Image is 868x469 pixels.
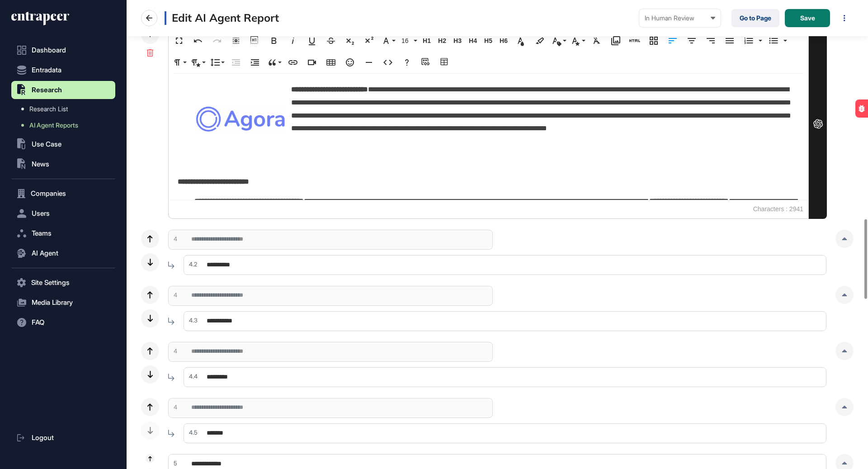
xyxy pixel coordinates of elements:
button: Responsive Layout [645,32,662,50]
button: Italic (⌘I) [284,32,302,50]
span: Users [32,210,50,217]
button: AI Agent [11,244,115,262]
button: Media Library [607,32,624,50]
button: Background Color [531,32,548,50]
span: Characters : 2941 [749,200,808,218]
span: H3 [451,37,464,45]
a: Logout [11,429,115,447]
a: Go to Page [731,9,779,27]
button: Entradata [11,61,115,79]
button: Inline Class [550,32,567,50]
button: Subscript [341,32,359,50]
div: 4 [168,291,177,300]
button: Teams [11,224,115,242]
span: AI Agent Reports [29,122,78,129]
span: H4 [466,37,480,45]
button: Research [11,81,115,99]
span: Save [800,15,815,21]
button: Emoticons [341,53,359,71]
h3: Edit AI Agent Report [165,11,279,25]
span: Entradata [32,66,61,74]
button: Use Case [11,135,115,153]
a: Dashboard [11,41,115,59]
span: Logout [32,434,54,441]
button: Text Color [512,32,529,50]
button: Insert Link (⌘K) [284,53,302,71]
span: 16 [400,37,413,45]
div: 5 [168,459,177,468]
span: H6 [497,37,510,45]
a: AI Agent Reports [16,117,115,133]
button: Add source URL [417,53,434,71]
span: Use Case [32,141,61,148]
button: Table Builder [436,53,453,71]
img: 68d60670a1bf74156cbd1c2c.png [195,106,286,132]
button: 16 [398,32,418,50]
a: Research List [16,101,115,117]
span: Companies [31,190,66,197]
span: Teams [32,230,52,237]
button: H5 [481,32,495,50]
span: Dashboard [32,47,66,54]
button: Unordered List [765,32,782,50]
span: AI Agent [32,250,58,257]
button: Align Justify [721,32,738,50]
button: Align Center [683,32,700,50]
button: H1 [420,32,434,50]
button: Ordered List [740,32,757,50]
button: Save [785,9,830,27]
div: 4 [168,235,177,244]
span: FAQ [32,319,44,326]
span: Media Library [32,299,73,306]
button: Companies [11,185,115,203]
button: Inline Style [569,32,586,50]
div: 4 [168,347,177,356]
button: Redo (⌘⇧Z) [208,32,226,50]
button: Underline (⌘U) [303,32,321,50]
span: News [32,161,49,168]
button: Decrease Indent (⌘[) [227,53,245,71]
span: Site Settings [31,279,70,286]
span: H1 [420,37,434,45]
button: H6 [497,32,510,50]
span: Research [32,86,62,94]
button: Add HTML [626,32,643,50]
button: Site Settings [11,274,115,292]
button: Font Family [379,32,396,50]
button: Unordered List [781,32,788,50]
button: Quote [265,53,283,71]
div: 4.4 [184,372,198,381]
div: In Human Review [645,14,715,22]
button: Ordered List [756,32,763,50]
button: News [11,155,115,173]
span: H2 [435,37,449,45]
button: H3 [451,32,464,50]
button: Media Library [11,294,115,312]
button: Clear Formatting [588,32,605,50]
button: H2 [435,32,449,50]
div: 4.5 [184,428,198,437]
button: Increase Indent (⌘]) [246,53,264,71]
button: Align Right [702,32,719,50]
button: Users [11,204,115,223]
span: Research List [29,105,68,113]
button: Superscript [360,32,377,50]
button: Show blocks [246,32,264,50]
button: H4 [466,32,480,50]
button: Insert Video [303,53,321,71]
div: 4 [168,403,177,412]
div: 4.3 [184,316,198,325]
button: Undo (⌘Z) [189,32,207,50]
span: H5 [481,37,495,45]
button: Strikethrough (⌘S) [322,32,340,50]
button: Select All [227,32,245,50]
div: 4.2 [184,260,197,269]
button: Insert Table [322,53,340,71]
button: Bold (⌘B) [265,32,283,50]
button: Line Height [208,53,226,71]
button: FAQ [11,313,115,332]
button: Align Left [664,32,681,50]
